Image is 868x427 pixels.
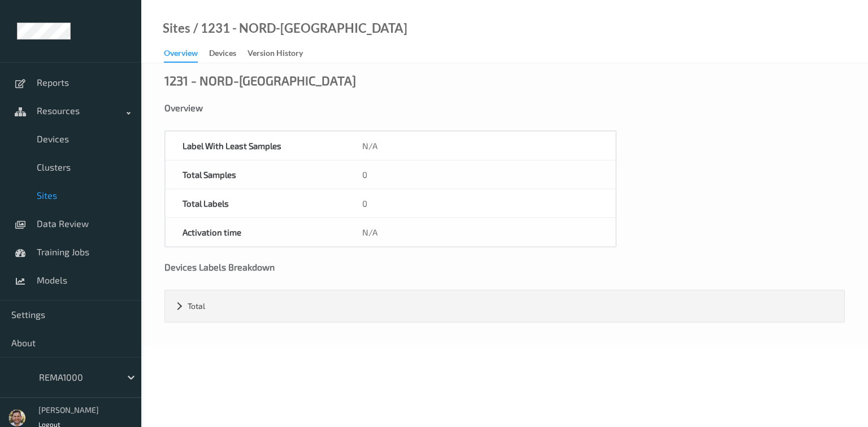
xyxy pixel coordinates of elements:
[166,160,345,189] div: Total Samples
[164,262,845,273] div: Devices Labels Breakdown
[166,218,345,246] div: Activation time
[248,46,314,62] a: Version History
[164,75,356,86] div: 1231 - NORD-[GEOGRAPHIC_DATA]
[345,218,615,246] div: N/A
[209,46,248,62] a: Devices
[165,290,844,322] div: Total
[163,23,190,34] a: Sites
[164,47,198,63] div: Overview
[166,132,345,160] div: Label With Least Samples
[345,189,615,217] div: 0
[345,132,615,160] div: N/A
[166,189,345,217] div: Total Labels
[345,160,615,189] div: 0
[164,102,845,114] div: Overview
[188,301,205,311] span: Total
[190,23,407,34] div: / 1231 - NORD-[GEOGRAPHIC_DATA]
[164,46,209,63] a: Overview
[248,47,303,62] div: Version History
[209,47,236,62] div: Devices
